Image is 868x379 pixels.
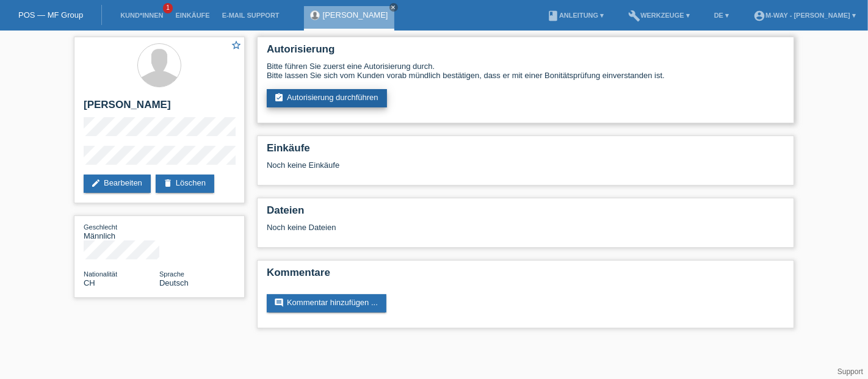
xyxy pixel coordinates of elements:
[267,223,640,232] div: Noch keine Dateien
[267,267,784,285] h2: Kommentare
[391,4,397,10] i: close
[323,10,388,20] a: [PERSON_NAME]
[267,294,386,312] a: commentKommentar hinzufügen ...
[84,270,117,278] span: Nationalität
[274,298,284,308] i: comment
[216,12,286,19] a: E-Mail Support
[159,270,184,278] span: Sprache
[84,99,235,117] h2: [PERSON_NAME]
[747,12,862,19] a: account_circlem-way - [PERSON_NAME] ▾
[267,62,784,80] div: Bitte führen Sie zuerst eine Autorisierung durch. Bitte lassen Sie sich vom Kunden vorab mündlich...
[156,175,214,193] a: deleteLöschen
[114,12,169,19] a: Kund*innen
[91,178,101,188] i: edit
[84,222,159,240] div: Männlich
[267,89,387,107] a: assignment_turned_inAutorisierung durchführen
[163,3,173,13] span: 1
[267,161,784,179] div: Noch keine Einkäufe
[753,10,765,22] i: account_circle
[267,43,784,62] h2: Autorisierung
[622,12,696,19] a: buildWerkzeuge ▾
[84,223,117,231] span: Geschlecht
[84,175,151,193] a: editBearbeiten
[547,10,559,22] i: book
[84,278,95,287] span: Schweiz
[159,278,189,287] span: Deutsch
[231,40,242,51] i: star_border
[274,93,284,103] i: assignment_turned_in
[169,12,215,19] a: Einkäufe
[389,3,398,12] a: close
[837,367,863,376] a: Support
[267,204,784,223] h2: Dateien
[231,40,242,52] a: star_border
[18,10,83,20] a: POS — MF Group
[541,12,610,19] a: bookAnleitung ▾
[708,12,735,19] a: DE ▾
[628,10,640,22] i: build
[163,178,173,188] i: delete
[267,142,784,161] h2: Einkäufe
